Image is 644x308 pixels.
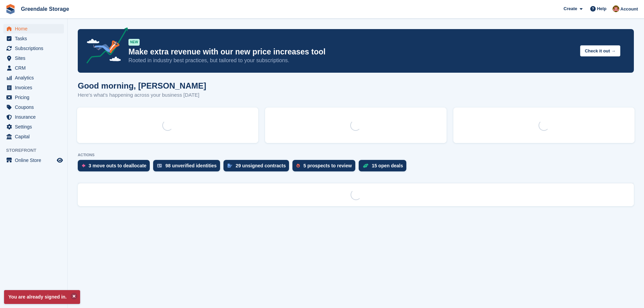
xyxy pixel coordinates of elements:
div: NEW [128,39,140,46]
a: menu [3,24,64,33]
span: Analytics [15,73,55,82]
a: menu [3,83,64,92]
div: 3 move outs to deallocate [89,163,146,168]
span: Storefront [6,147,67,154]
span: CRM [15,63,55,73]
a: 3 move outs to deallocate [78,160,153,175]
span: Insurance [15,112,55,122]
a: 5 prospects to review [292,160,358,175]
p: Rooted in industry best practices, but tailored to your subscriptions. [128,57,575,64]
img: move_outs_to_deallocate_icon-f764333ba52eb49d3ac5e1228854f67142a1ed5810a6f6cc68b1a99e826820c5.svg [82,164,85,168]
a: menu [3,34,64,43]
span: Invoices [15,83,55,92]
span: Help [597,5,606,12]
p: Here's what's happening across your business [DATE] [78,91,206,99]
span: Create [564,5,577,12]
span: Home [15,24,55,33]
span: Account [620,6,638,13]
a: menu [3,63,64,73]
span: Subscriptions [15,44,55,53]
img: price-adjustments-announcement-icon-8257ccfd72463d97f412b2fc003d46551f7dbcb40ab6d574587a9cd5c0d94... [81,27,128,66]
img: contract_signature_icon-13c848040528278c33f63329250d36e43548de30e8caae1d1a13099fd9432cc5.svg [228,164,232,168]
a: menu [3,112,64,122]
span: Pricing [15,93,55,102]
p: ACTIONS [78,153,634,157]
span: Capital [15,132,55,141]
img: verify_identity-adf6edd0f0f0b5bbfe63781bf79b02c33cf7c696d77639b501bdc392416b5a36.svg [157,164,162,168]
span: Tasks [15,34,55,43]
a: menu [3,132,64,141]
div: 5 prospects to review [303,163,352,168]
img: prospect-51fa495bee0391a8d652442698ab0144808aea92771e9ea1ae160a38d050c398.svg [296,164,300,168]
p: Make extra revenue with our new price increases tool [128,47,575,57]
span: Sites [15,53,55,63]
a: menu [3,44,64,53]
a: Greendale Storage [18,3,72,15]
span: Settings [15,122,55,132]
span: Online Store [15,156,55,165]
a: Preview store [56,156,64,164]
a: 15 open deals [359,160,410,175]
img: deal-1b604bf984904fb50ccaf53a9ad4b4a5d6e5aea283cecdc64d6e3604feb123c2.svg [363,163,368,168]
a: menu [3,102,64,112]
img: Justin Swingler [613,5,619,12]
div: 15 open deals [372,163,403,168]
a: menu [3,73,64,82]
a: menu [3,156,64,165]
a: menu [3,122,64,132]
p: You are already signed in. [4,290,80,304]
div: 98 unverified identities [165,163,217,168]
a: menu [3,93,64,102]
a: 98 unverified identities [153,160,223,175]
h1: Good morning, [PERSON_NAME] [78,81,206,90]
span: Coupons [15,102,55,112]
div: 29 unsigned contracts [236,163,286,168]
a: menu [3,53,64,63]
img: stora-icon-8386f47178a22dfd0bd8f6a31ec36ba5ce8667c1dd55bd0f319d3a0aa187defe.svg [5,4,16,14]
a: 29 unsigned contracts [223,160,293,175]
button: Check it out → [580,45,620,56]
